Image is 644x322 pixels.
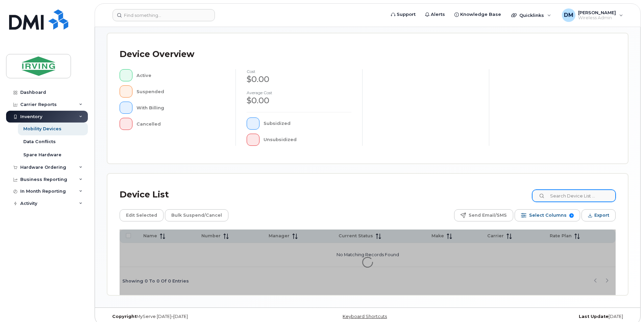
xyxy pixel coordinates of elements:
div: Quicklinks [506,8,556,22]
a: Knowledge Base [450,8,506,21]
span: Send Email/SMS [469,210,507,220]
span: Knowledge Base [460,11,501,18]
a: Support [386,8,420,21]
div: $0.00 [247,95,351,106]
div: Device Overview [120,46,194,63]
div: $0.00 [247,74,351,85]
h4: cost [247,69,351,74]
span: Export [594,210,609,220]
input: Search Device List ... [532,190,616,202]
div: Unsubsidized [264,134,352,146]
div: Suspended [137,85,225,98]
div: Active [137,69,225,81]
div: With Billing [137,102,225,114]
a: Keyboard Shortcuts [343,314,387,319]
span: [PERSON_NAME] [578,10,616,15]
span: DM [564,11,573,19]
span: Wireless Admin [578,15,616,21]
span: Alerts [431,11,445,18]
div: Device List [120,186,169,204]
button: Export [581,209,616,221]
button: Bulk Suspend/Cancel [165,209,228,221]
button: Edit Selected [120,209,164,221]
div: [DATE] [454,314,628,319]
div: Cancelled [137,118,225,130]
span: Quicklinks [519,12,544,18]
span: Edit Selected [126,210,157,220]
strong: Last Update [579,314,609,319]
input: Find something... [113,9,215,21]
span: Select Columns [529,210,567,220]
div: MyServe [DATE]–[DATE] [107,314,281,319]
span: Support [397,11,416,18]
h4: Average cost [247,90,351,95]
span: Bulk Suspend/Cancel [171,210,222,220]
div: Subsidized [264,117,352,130]
span: 9 [569,213,574,218]
div: David Muir [557,8,628,22]
button: Send Email/SMS [454,209,513,221]
button: Select Columns 9 [515,209,580,221]
a: Alerts [420,8,450,21]
strong: Copyright [112,314,137,319]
